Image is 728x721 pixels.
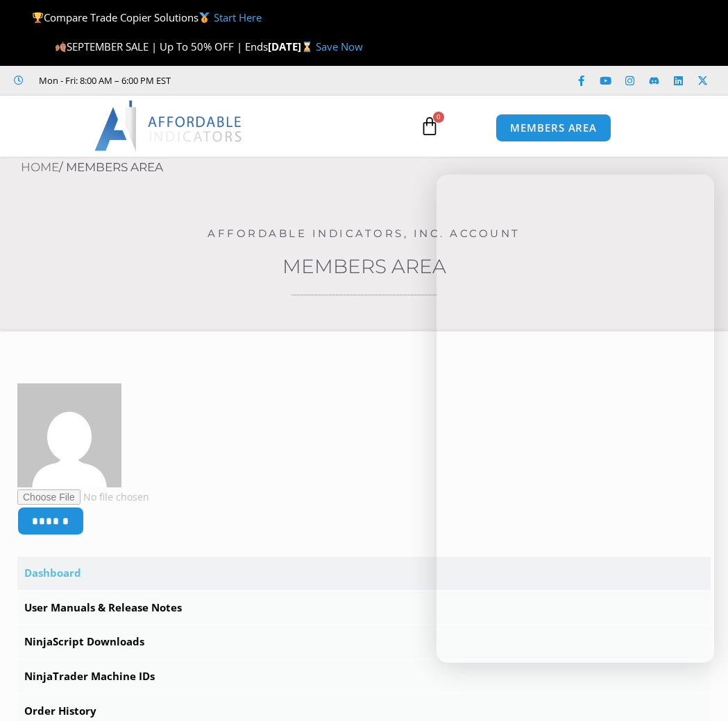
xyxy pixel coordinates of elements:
[510,123,597,133] span: MEMBERS AREA
[302,42,312,52] img: ⌛
[437,175,714,663] iframe: Intercom live chat
[54,40,267,53] span: SEPTEMBER SALE | Up To 50% OFF | Ends
[32,10,261,24] span: Compare Trade Copier Solutions
[282,254,446,278] a: Members Area
[17,383,121,487] img: 24b01cdd5a67d5df54e0cd2aba648eccc424c632ff12d636cec44867d2d85049
[21,157,728,179] nav: Breadcrumb
[17,625,711,659] a: NinjaScript Downloads
[199,12,210,23] img: 🥇
[17,557,711,590] a: Dashboard
[178,73,386,87] iframe: Customer reviews powered by Trustpilot
[94,101,244,150] img: LogoAI
[316,40,363,53] a: Save Now
[496,114,611,142] a: MEMBERS AREA
[35,72,171,89] span: Mon - Fri: 8:00 AM – 6:00 PM EST
[17,660,711,693] a: NinjaTrader Machine IDs
[681,674,714,707] iframe: Intercom live chat
[433,112,444,123] span: 0
[399,106,460,146] a: 0
[208,227,520,240] a: Affordable Indicators, Inc. Account
[214,10,262,24] a: Start Here
[21,160,59,174] a: Home
[56,42,66,52] img: 🍂
[17,591,711,625] a: User Manuals & Release Notes
[33,12,43,23] img: 🏆
[268,40,316,53] strong: [DATE]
